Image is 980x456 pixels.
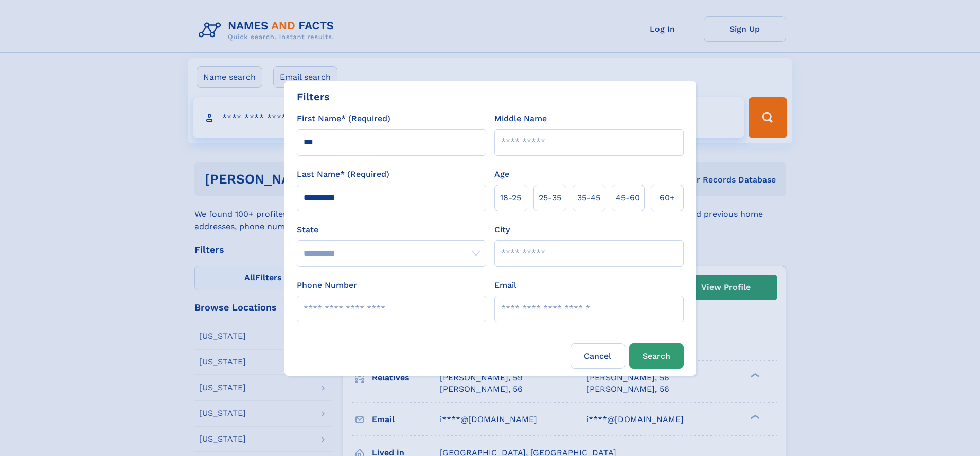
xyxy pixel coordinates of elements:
label: First Name* (Required) [297,113,390,125]
label: State [297,224,486,236]
label: Age [494,168,509,180]
label: City [494,224,510,236]
label: Phone Number [297,279,357,291]
button: Search [629,343,684,369]
span: 35‑45 [577,192,600,204]
div: Filters [297,89,330,104]
label: Cancel [571,343,625,369]
label: Email [494,279,516,291]
span: 25‑35 [539,192,561,204]
span: 60+ [660,192,675,204]
label: Last Name* (Required) [297,168,389,180]
label: Middle Name [494,113,547,125]
span: 18‑25 [500,192,521,204]
span: 45‑60 [616,192,640,204]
